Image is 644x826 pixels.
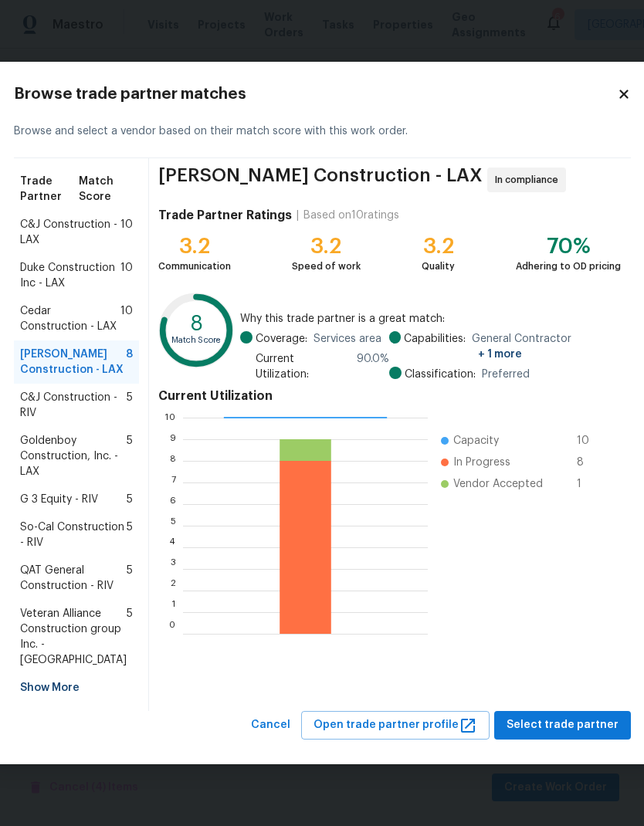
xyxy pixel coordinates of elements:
[158,259,231,274] div: Communication
[127,563,133,594] span: 5
[453,433,499,449] span: Capacity
[164,413,175,422] text: 10
[405,367,476,382] span: Classification:
[256,331,307,347] span: Coverage:
[20,520,127,550] span: So-Cal Construction - RIV
[20,606,127,668] span: Veteran Alliance Construction group Inc. - [GEOGRAPHIC_DATA]
[127,492,133,507] span: 5
[14,105,631,158] div: Browse and select a vendor based on their match score with this work order.
[158,239,231,254] div: 3.2
[127,433,133,479] span: 5
[20,390,127,421] span: C&J Construction - RIV
[314,331,381,347] span: Services area
[79,174,133,205] span: Match Score
[20,260,120,291] span: Duke Construction Inc - LAX
[20,433,127,479] span: Goldenboy Construction, Inc. - LAX
[127,390,133,421] span: 5
[20,492,98,507] span: G 3 Equity - RIV
[422,259,455,274] div: Quality
[169,456,175,465] text: 8
[20,217,120,248] span: C&J Construction - LAX
[14,86,617,102] h2: Browse trade partner matches
[20,563,127,594] span: QAT General Construction - RIV
[507,716,619,735] span: Select trade partner
[171,478,175,487] text: 7
[169,543,175,552] text: 4
[158,388,622,404] h4: Current Utilization
[14,674,139,702] div: Show More
[170,564,175,574] text: 3
[169,435,175,444] text: 9
[357,351,389,382] span: 90.0 %
[292,208,303,223] div: |
[245,711,297,740] button: Cancel
[453,476,543,492] span: Vendor Accepted
[169,499,175,509] text: 6
[171,608,175,617] text: 1
[120,217,133,248] span: 10
[171,337,221,345] text: Match Score
[314,716,477,735] span: Open trade partner profile
[126,347,133,377] span: 8
[127,520,133,550] span: 5
[20,347,126,377] span: [PERSON_NAME] Construction - LAX
[158,208,292,223] h4: Trade Partner Ratings
[301,711,490,740] button: Open trade partner profile
[577,433,602,449] span: 10
[577,455,602,470] span: 8
[494,711,631,740] button: Select trade partner
[577,476,602,492] span: 1
[20,303,120,334] span: Cedar Construction - LAX
[303,208,399,223] div: Based on 10 ratings
[292,259,361,274] div: Speed of work
[495,172,564,188] span: In compliance
[516,239,621,254] div: 70%
[478,349,522,360] span: + 1 more
[422,239,455,254] div: 3.2
[158,168,483,192] span: [PERSON_NAME] Construction - LAX
[472,331,621,362] span: General Contractor
[516,259,621,274] div: Adhering to OD pricing
[240,311,621,327] span: Why this trade partner is a great match:
[120,303,133,334] span: 10
[292,239,361,254] div: 3.2
[127,606,133,668] span: 5
[453,455,510,470] span: In Progress
[170,586,175,595] text: 2
[20,174,79,205] span: Trade Partner
[256,351,350,382] span: Current Utilization:
[120,260,133,291] span: 10
[189,314,202,335] text: 8
[251,716,290,735] span: Cancel
[482,367,530,382] span: Preferred
[168,629,175,638] text: 0
[170,521,175,530] text: 5
[404,331,466,362] span: Capabilities:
